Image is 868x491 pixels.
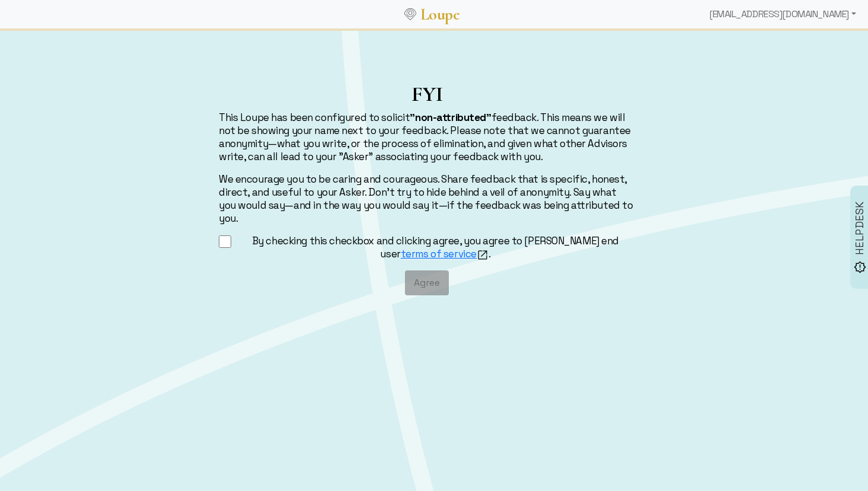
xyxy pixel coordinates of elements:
[219,82,635,106] h1: FYI
[219,173,635,225] p: We encourage you to be caring and courageous. Share feedback that is specific, honest, direct, an...
[236,234,635,261] label: By checking this checkbox and clicking agree, you agree to [PERSON_NAME] end user .
[704,2,861,26] div: [EMAIL_ADDRESS][DOMAIN_NAME]
[854,261,866,273] img: brightness_alert_FILL0_wght500_GRAD0_ops.svg
[404,8,416,20] img: Loupe Logo
[219,111,635,163] p: This Loupe has been configured to solicit feedback. This means we will not be showing your name n...
[477,249,489,261] img: FFFF
[416,4,464,25] a: Loupe
[410,111,491,124] strong: "non-attributed"
[401,247,489,260] a: terms of serviceFFFF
